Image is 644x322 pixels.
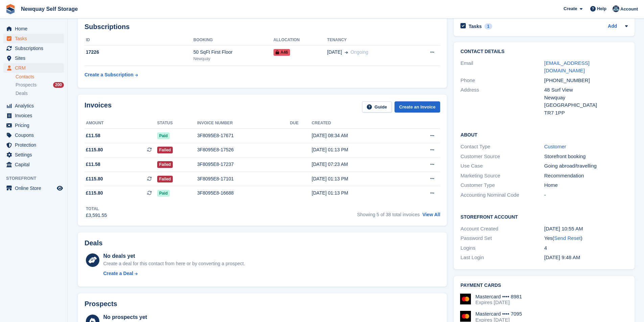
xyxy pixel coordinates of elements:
[312,132,404,139] div: [DATE] 08:34 AM
[620,6,638,13] span: Account
[85,35,193,46] th: ID
[422,212,440,217] a: View All
[564,5,577,12] span: Create
[103,252,245,260] div: No deals yet
[3,24,64,33] a: menu
[273,49,290,56] span: A46
[157,132,170,139] span: Paid
[544,181,628,189] div: Home
[3,183,64,193] a: menu
[357,212,420,217] span: Showing 5 of 38 total invoices
[85,101,112,113] h2: Invoices
[544,254,580,260] time: 2023-06-13 08:48:07 UTC
[15,160,55,169] span: Capital
[475,299,522,305] div: Expires [DATE]
[312,175,404,182] div: [DATE] 01:13 PM
[460,77,544,84] div: Phone
[16,90,64,97] a: Deals
[460,181,544,189] div: Customer Type
[475,311,522,317] div: Mastercard •••• 7095
[86,206,107,212] div: Total
[85,69,138,81] a: Create a Subscription
[3,160,64,169] a: menu
[6,175,67,182] span: Storefront
[157,161,173,168] span: Failed
[3,121,64,130] a: menu
[85,239,102,247] h2: Deals
[3,150,64,159] a: menu
[460,311,471,322] img: Mastercard Logo
[3,44,64,53] a: menu
[85,71,134,78] div: Create a Subscription
[312,146,404,153] div: [DATE] 01:13 PM
[15,130,55,140] span: Coupons
[544,144,566,149] a: Customer
[16,90,28,97] span: Deals
[544,191,628,199] div: -
[460,234,544,242] div: Password Set
[193,49,273,56] div: 50 SqFt First Floor
[103,270,245,277] a: Create a Deal
[362,101,392,113] a: Guide
[544,153,628,160] div: Storefront booking
[460,294,471,304] img: Mastercard Logo
[103,313,248,321] div: No prospects yet
[475,294,522,300] div: Mastercard •••• 8981
[351,49,368,55] span: Ongoing
[460,59,544,75] div: Email
[552,235,582,241] span: ( )
[460,213,628,220] h2: Storefront Account
[460,191,544,199] div: Accounting Nominal Code
[3,130,64,140] a: menu
[197,190,290,197] div: 3F8095E8-16688
[395,101,440,113] a: Create an Invoice
[18,3,80,15] a: Newquay Self Storage
[460,131,628,138] h2: About
[197,146,290,153] div: 3F8095E8-17526
[86,190,103,197] span: £115.80
[544,234,628,242] div: Yes
[15,140,55,150] span: Protection
[197,118,290,129] th: Invoice number
[85,118,157,129] th: Amount
[16,81,64,89] a: Prospects 200
[15,53,55,63] span: Sites
[85,23,440,31] h2: Subscriptions
[157,190,170,197] span: Paid
[197,132,290,139] div: 3F8095E8-17671
[157,176,173,182] span: Failed
[312,190,404,197] div: [DATE] 01:13 PM
[460,283,628,288] h2: Payment cards
[544,225,628,233] div: [DATE] 10:55 AM
[15,24,55,33] span: Home
[484,23,492,29] div: 1
[3,63,64,73] a: menu
[3,111,64,120] a: menu
[460,244,544,252] div: Logins
[544,60,590,74] a: [EMAIL_ADDRESS][DOMAIN_NAME]
[544,77,628,84] div: [PHONE_NUMBER]
[86,146,103,153] span: £115.80
[15,150,55,159] span: Settings
[15,34,55,43] span: Tasks
[544,172,628,180] div: Recommendation
[460,86,544,117] div: Address
[103,260,245,267] div: Create a deal for this contact from here or by converting a prospect.
[193,35,273,46] th: Booking
[460,153,544,160] div: Customer Source
[197,161,290,168] div: 3F8095E8-17237
[554,235,580,241] a: Send Reset
[197,175,290,182] div: 3F8095E8-17101
[460,225,544,233] div: Account Created
[460,49,628,54] h2: Contact Details
[3,34,64,43] a: menu
[86,132,100,139] span: £11.58
[597,5,606,12] span: Help
[5,4,16,14] img: stora-icon-8386f47178a22dfd0bd8f6a31ec36ba5ce8667c1dd55bd0f319d3a0aa187defe.svg
[86,212,107,219] div: £3,591.55
[193,56,273,62] div: Newquay
[157,118,197,129] th: Status
[16,74,64,80] a: Contacts
[544,86,628,94] div: 48 Surf View
[544,244,628,252] div: 4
